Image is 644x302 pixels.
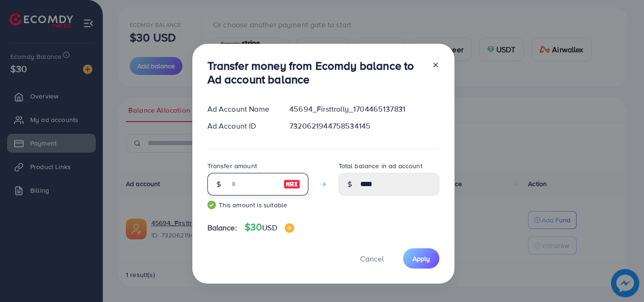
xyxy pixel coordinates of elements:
[282,104,446,114] div: 45694_Firsttrolly_1704465137831
[207,59,424,86] h3: Transfer money from Ecomdy balance to Ad account balance
[348,248,396,269] button: Cancel
[207,222,237,233] span: Balance:
[339,161,422,171] label: Total balance in ad account
[262,222,277,233] span: USD
[283,179,300,190] img: image
[360,253,384,264] span: Cancel
[285,223,294,233] img: image
[282,121,446,131] div: 7320621944758534145
[200,104,282,114] div: Ad Account Name
[207,200,308,210] small: This amount is suitable
[200,121,282,131] div: Ad Account ID
[413,254,430,263] span: Apply
[207,161,257,171] label: Transfer amount
[403,248,439,269] button: Apply
[207,201,216,209] img: guide
[245,221,294,233] h4: $30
